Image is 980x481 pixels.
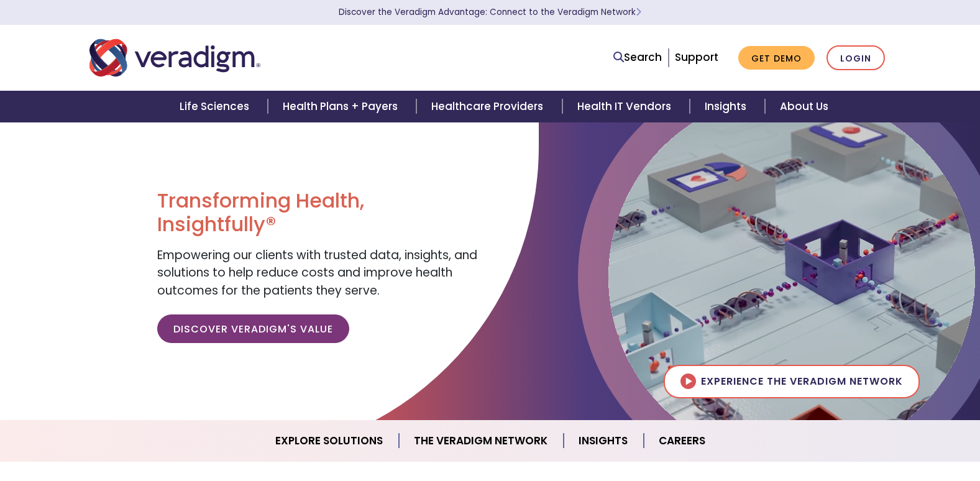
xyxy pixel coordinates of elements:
a: About Us [765,91,843,122]
span: Learn More [636,6,641,18]
a: Support [675,50,718,65]
a: Insights [690,91,765,122]
a: Discover Veradigm's Value [157,314,349,343]
a: Get Demo [738,46,815,70]
a: The Veradigm Network [399,425,564,457]
a: Careers [644,425,720,457]
a: Explore Solutions [260,425,399,457]
a: Healthcare Providers [416,91,562,122]
a: Search [613,49,662,66]
span: Empowering our clients with trusted data, insights, and solutions to help reduce costs and improv... [157,247,477,299]
a: Discover the Veradigm Advantage: Connect to the Veradigm NetworkLearn More [339,6,641,18]
a: Insights [564,425,644,457]
a: Health Plans + Payers [268,91,416,122]
h1: Transforming Health, Insightfully® [157,189,480,237]
a: Life Sciences [165,91,268,122]
a: Health IT Vendors [562,91,690,122]
a: Login [827,45,885,71]
img: Veradigm logo [89,37,260,78]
